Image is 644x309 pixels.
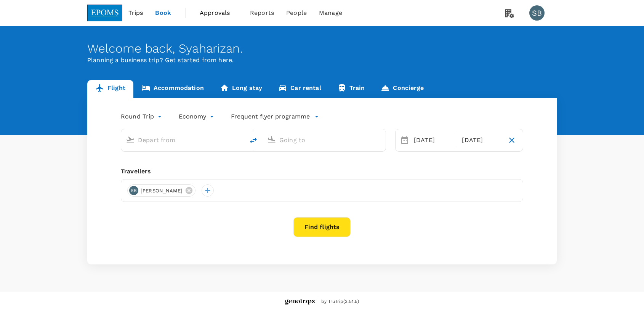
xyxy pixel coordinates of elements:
[121,110,163,123] div: Round Trip
[459,133,503,148] div: [DATE]
[200,8,238,18] span: Approvals
[138,134,228,146] input: Depart from
[285,299,315,305] img: Genotrips - EPOMS
[373,80,431,98] a: Concierge
[128,8,143,18] span: Trips
[380,139,382,141] button: Open
[87,42,557,56] div: Welcome back , Syaharizan .
[127,184,195,197] div: SB[PERSON_NAME]
[121,167,523,176] div: Travellers
[270,80,329,98] a: Car rental
[155,8,171,18] span: Book
[212,80,270,98] a: Long stay
[231,112,319,121] button: Frequent flyer programme
[129,186,138,195] div: SB
[87,56,557,65] p: Planning a business trip? Get started from here.
[239,139,240,141] button: Open
[529,5,545,21] div: SB
[319,8,342,18] span: Manage
[279,134,370,146] input: Going to
[293,217,351,237] button: Find flights
[231,112,310,121] p: Frequent flyer programme
[329,80,373,98] a: Train
[87,5,122,21] img: EPOMS SDN BHD
[87,80,133,98] a: Flight
[244,131,263,150] button: delete
[250,8,274,18] span: Reports
[286,8,307,18] span: People
[321,298,359,306] span: by TruTrip ( 3.51.5 )
[411,133,455,148] div: [DATE]
[136,187,187,195] span: [PERSON_NAME]
[179,110,216,123] div: Economy
[133,80,212,98] a: Accommodation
